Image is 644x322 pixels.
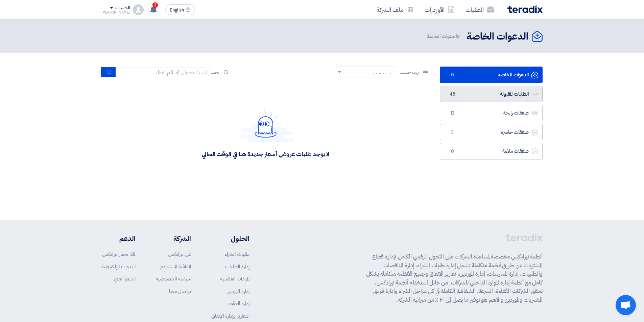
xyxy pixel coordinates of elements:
[366,252,543,304] p: أنظمة تيرادكس مخصصة لمساعدة الشركات على التحول الرقمي الكامل لإدارة قطاع المشتريات عن طريق أنظمة ...
[400,69,419,76] span: رتب حسب
[448,148,456,155] span: 0
[202,150,329,158] div: لا يوجد طلبات عروض أسعار جديدة هنا في الوقت الحالي
[616,295,636,315] a: Open chat
[440,105,543,121] a: صفقات رابحة12
[220,275,249,282] a: المزادات العكسية
[448,91,456,98] span: 48
[448,72,456,78] span: 0
[160,263,191,270] a: اتفاقية المستخدم
[440,143,543,159] a: صفقات ملغية0
[440,86,543,102] a: الطلبات المقبولة48
[440,124,543,141] a: صفقات خاسرة5
[101,233,136,244] li: الدعم
[115,5,130,11] div: الحساب
[133,4,144,15] img: profile_test.png
[211,69,219,76] span: بحث
[460,2,499,18] a: الطلبات
[156,233,191,244] li: الشركة
[448,110,456,117] span: 12
[165,4,195,15] button: English
[239,109,293,142] img: Hello
[116,67,211,77] input: ابحث بعنوان أو رقم الطلب
[427,32,461,40] span: الدعوات الخاصة
[211,233,249,244] li: الحلول
[440,67,543,83] a: الدعوات الخاصة0
[156,275,191,282] a: سياسة الخصوصية
[457,32,460,40] span: 0
[114,275,136,282] a: الدعم الفني
[169,288,191,295] a: تواصل معنا
[228,300,249,307] a: إدارة العقود
[467,30,528,43] h2: الدعوات الخاصة
[211,312,249,320] a: التقارير وإدارة الإنفاق
[225,263,249,270] a: إدارة الطلبات
[101,10,130,14] div: [PERSON_NAME]
[170,8,184,13] span: English
[102,250,136,258] a: لماذا تختار تيرادكس
[371,2,419,18] a: ملف الشركة
[448,129,456,136] span: 5
[152,2,158,8] span: 2
[507,5,543,13] img: Teradix logo
[226,288,249,295] a: إدارة الموردين
[419,2,460,18] a: الأوردرات
[373,69,392,76] div: رتب حسب
[168,250,191,258] a: عن تيرادكس
[101,263,136,270] a: الندوات الإلكترونية
[225,250,249,258] a: طلبات الشراء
